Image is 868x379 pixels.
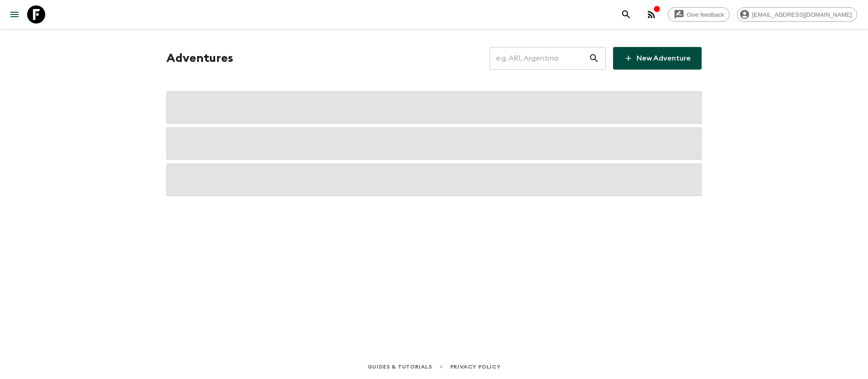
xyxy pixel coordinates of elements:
[617,5,635,23] button: search adventures
[737,7,857,22] div: [EMAIL_ADDRESS][DOMAIN_NAME]
[682,11,729,18] span: Give feedback
[368,362,432,372] a: Guides & Tutorials
[5,5,24,23] button: menu
[166,49,233,67] h1: Adventures
[668,7,730,22] a: Give feedback
[450,362,500,372] a: Privacy Policy
[613,47,702,70] a: New Adventure
[747,11,857,18] span: [EMAIL_ADDRESS][DOMAIN_NAME]
[490,46,589,71] input: e.g. AR1, Argentina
